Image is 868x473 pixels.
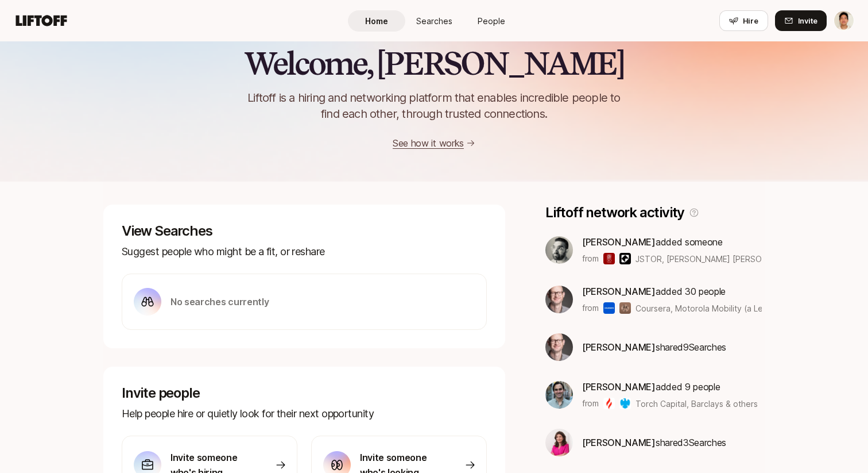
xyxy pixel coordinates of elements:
[834,10,854,31] button: Jeremy Chen
[582,236,656,248] span: [PERSON_NAME]
[619,253,631,264] img: Kleiner Perkins
[478,15,505,27] span: People
[582,381,656,393] span: [PERSON_NAME]
[416,15,452,27] span: Searches
[170,294,269,309] p: No searches currently
[348,10,405,32] a: Home
[365,15,388,27] span: Home
[582,435,726,450] p: shared 3 Search es
[405,10,463,32] a: Searches
[603,253,615,264] img: JSTOR
[582,284,762,299] p: added 30 people
[798,15,817,26] span: Invite
[603,398,615,409] img: Torch Capital
[122,223,487,239] p: View Searches
[719,10,768,31] button: Hire
[582,252,599,266] p: from
[635,398,758,410] span: Torch Capital, Barclays & others
[545,429,573,456] img: 9e09e871_5697_442b_ae6e_b16e3f6458f8.jpg
[619,398,631,409] img: Barclays
[545,236,573,264] img: 8a1fad4a_210e_4acd_a32d_e46137bcdc91.jfif
[463,10,520,32] a: People
[603,302,615,314] img: Coursera
[545,381,573,409] img: 48574b06_d576_46f3_addf_44ad6cc6b19e.jpg
[834,11,854,30] img: Jeremy Chen
[545,205,684,221] p: Liftoff network activity
[619,302,631,314] img: Motorola Mobility (a Lenovo Company)
[393,137,464,149] a: See how it works
[545,333,573,361] img: 38265413_5a66_4abc_b3e5_8d96d609e730.jpg
[228,90,640,122] p: Liftoff is a hiring and networking platform that enables incredible people to find each other, th...
[743,15,758,26] span: Hire
[582,437,656,448] span: [PERSON_NAME]
[582,379,758,394] p: added 9 people
[244,46,625,80] h2: Welcome, [PERSON_NAME]
[582,286,656,297] span: [PERSON_NAME]
[545,286,573,313] img: 38265413_5a66_4abc_b3e5_8d96d609e730.jpg
[582,234,762,249] p: added someone
[582,397,599,410] p: from
[635,303,859,313] span: Coursera, Motorola Mobility (a Lenovo Company) & others
[122,406,487,422] p: Help people hire or quietly look for their next opportunity
[635,253,762,265] span: JSTOR, [PERSON_NAME] [PERSON_NAME] & others
[582,341,656,353] span: [PERSON_NAME]
[582,301,599,315] p: from
[122,244,487,260] p: Suggest people who might be a fit, or reshare
[122,385,487,401] p: Invite people
[582,340,726,355] p: shared 9 Search es
[775,10,827,31] button: Invite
